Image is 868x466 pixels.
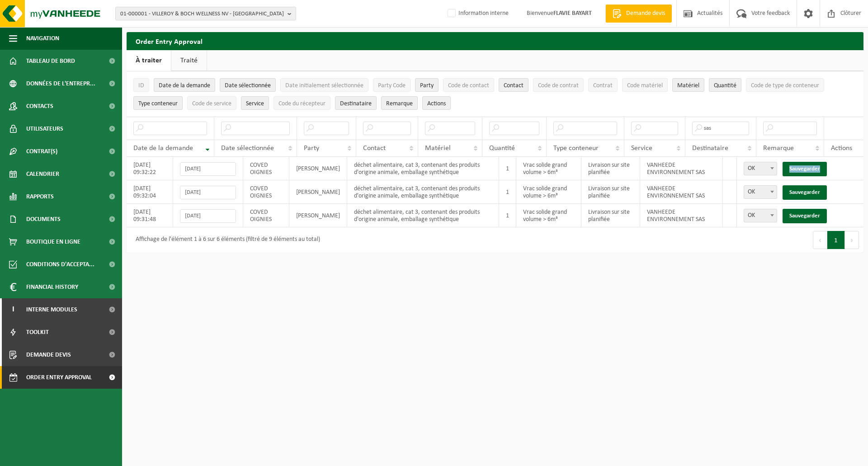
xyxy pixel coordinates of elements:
button: ServiceService: Activate to sort [241,96,269,110]
button: Next [845,231,859,249]
span: Date initialement sélectionnée [285,82,363,89]
span: Code matériel [627,82,663,89]
td: VANHEEDE ENVIRONNEMENT SAS [640,157,723,180]
h2: Order Entry Approval [127,32,863,50]
td: Vrac solide grand volume > 6m³ [516,204,581,227]
span: Tableau de bord [26,50,75,72]
span: Code de contact [448,82,489,89]
button: Previous [813,231,827,249]
span: Destinataire [340,100,372,107]
button: ContactContact: Activate to sort [499,78,528,92]
button: DestinataireDestinataire : Activate to sort [335,96,377,110]
span: Contrat [593,82,613,89]
td: [DATE] 09:32:04 [127,180,173,204]
span: Type conteneur [138,100,178,107]
td: 1 [499,157,516,180]
button: Date de la demandeDate de la demande: Activate to remove sorting [154,78,215,92]
span: Remarque [763,145,794,152]
span: Contrat(s) [26,140,57,163]
span: Demande devis [26,344,71,366]
td: COVED OIGNIES [243,204,289,227]
td: [DATE] 09:31:48 [127,204,173,227]
td: Livraison sur site planifiée [581,157,640,180]
span: Service [246,100,264,107]
span: Date sélectionnée [221,145,274,152]
span: Contact [504,82,524,89]
span: Code de contrat [538,82,579,89]
span: Matériel [425,145,451,152]
button: Type conteneurType conteneur: Activate to sort [133,96,183,110]
span: Quantité [489,145,515,152]
button: Date sélectionnéeDate sélectionnée: Activate to sort [220,78,276,92]
button: Date initialement sélectionnéeDate initialement sélectionnée: Activate to sort [280,78,368,92]
span: Demande devis [624,9,667,18]
span: OK [744,209,777,222]
td: VANHEEDE ENVIRONNEMENT SAS [640,204,723,227]
span: Party Code [378,82,406,89]
td: Livraison sur site planifiée [581,180,640,204]
td: [DATE] 09:32:22 [127,157,173,180]
span: Conditions d'accepta... [26,253,94,276]
div: Affichage de l'élément 1 à 6 sur 6 éléments (filtré de 9 éléments au total) [131,232,320,248]
td: 1 [499,204,516,227]
span: Actions [831,145,852,152]
button: Code de contactCode de contact: Activate to sort [443,78,494,92]
span: Remarque [386,100,413,107]
span: OK [744,209,777,222]
button: 01-000001 - VILLEROY & BOCH WELLNESS NV - [GEOGRAPHIC_DATA] [115,7,296,20]
span: Code du récepteur [278,100,325,107]
a: Sauvegarder [783,209,827,223]
a: Traité [171,50,207,71]
span: Interne modules [26,298,77,321]
a: À traiter [127,50,171,71]
span: Date de la demande [133,145,193,152]
button: Code de contratCode de contrat: Activate to sort [533,78,584,92]
span: Financial History [26,276,78,298]
a: Demande devis [605,5,672,23]
span: Toolkit [26,321,49,344]
span: 01-000001 - VILLEROY & BOCH WELLNESS NV - [GEOGRAPHIC_DATA] [120,7,284,21]
button: Code de type de conteneurCode de type de conteneur: Activate to sort [746,78,824,92]
span: Service [631,145,652,152]
span: OK [744,185,777,199]
span: Contacts [26,95,53,118]
span: Contact [363,145,386,152]
button: Code du récepteurCode du récepteur: Activate to sort [274,96,330,110]
span: Utilisateurs [26,118,63,140]
span: Matériel [677,82,699,89]
span: OK [744,186,777,198]
td: Livraison sur site planifiée [581,204,640,227]
td: 1 [499,180,516,204]
span: Party [304,145,319,152]
button: Code matérielCode matériel: Activate to sort [622,78,668,92]
span: Destinataire [692,145,728,152]
span: Quantité [714,82,736,89]
a: Sauvegarder [783,162,827,176]
span: Code de service [192,100,231,107]
button: 1 [827,231,845,249]
strong: FLAVIE BAYART [553,10,592,17]
td: [PERSON_NAME] [289,204,347,227]
td: Vrac solide grand volume > 6m³ [516,180,581,204]
a: Sauvegarder [783,185,827,200]
td: [PERSON_NAME] [289,180,347,204]
button: IDID: Activate to sort [133,78,149,92]
span: ID [138,82,144,89]
button: Actions [422,96,451,110]
button: Code de serviceCode de service: Activate to sort [187,96,236,110]
span: Rapports [26,185,54,208]
button: RemarqueRemarque: Activate to sort [381,96,418,110]
span: I [9,298,17,321]
button: QuantitéQuantité: Activate to sort [709,78,741,92]
td: déchet alimentaire, cat 3, contenant des produits d'origine animale, emballage synthétique [347,157,499,180]
td: COVED OIGNIES [243,157,289,180]
td: COVED OIGNIES [243,180,289,204]
button: PartyParty: Activate to sort [415,78,439,92]
span: Type conteneur [553,145,599,152]
span: OK [744,162,777,175]
span: Calendrier [26,163,59,185]
td: déchet alimentaire, cat 3, contenant des produits d'origine animale, emballage synthétique [347,204,499,227]
td: [PERSON_NAME] [289,157,347,180]
span: Party [420,82,434,89]
span: Code de type de conteneur [751,82,819,89]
